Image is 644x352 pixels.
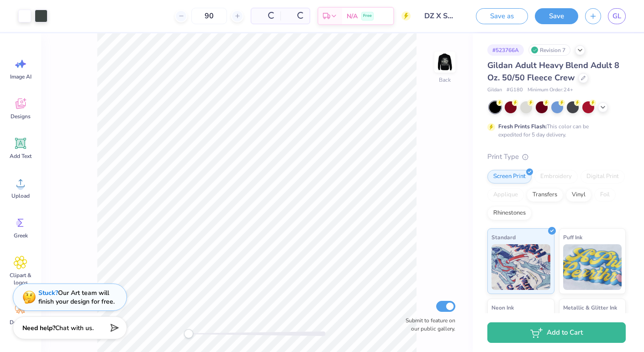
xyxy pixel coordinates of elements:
[566,188,591,202] div: Vinyl
[581,170,625,184] div: Digital Print
[55,324,94,332] span: Chat with us.
[563,303,617,312] span: Metallic & Glitter Ink
[487,152,626,162] div: Print Type
[487,44,524,56] div: # 523766A
[563,244,622,290] img: Puff Ink
[528,44,570,56] div: Revision 7
[487,60,619,83] span: Gildan Adult Heavy Blend Adult 8 Oz. 50/50 Fleece Crew
[10,152,32,160] span: Add Text
[22,324,55,332] strong: Need help?
[534,170,578,184] div: Embroidery
[14,232,28,239] span: Greek
[498,123,547,130] strong: Fresh Prints Flash:
[491,232,516,242] span: Standard
[38,289,115,306] div: Our Art team will finish your design for free.
[491,303,514,312] span: Neon Ink
[528,86,573,94] span: Minimum Order: 24 +
[184,329,193,338] div: Accessibility label
[401,316,455,333] label: Submit to feature on our public gallery.
[11,192,30,200] span: Upload
[5,272,36,286] span: Clipart & logos
[487,86,502,94] span: Gildan
[38,289,58,297] strong: Stuck?
[608,8,626,24] a: GL
[487,170,532,184] div: Screen Print
[527,188,563,202] div: Transfers
[476,8,528,24] button: Save as
[612,11,621,21] span: GL
[11,113,31,120] span: Designs
[563,232,582,242] span: Puff Ink
[535,8,578,24] button: Save
[487,322,626,343] button: Add to Cart
[417,7,462,25] input: Untitled Design
[10,319,32,326] span: Decorate
[507,86,523,94] span: # G180
[436,53,454,71] img: Back
[487,206,532,220] div: Rhinestones
[498,122,611,139] div: This color can be expedited for 5 day delivery.
[491,244,550,290] img: Standard
[191,8,227,24] input: – –
[487,188,524,202] div: Applique
[439,76,451,84] div: Back
[594,188,616,202] div: Foil
[10,73,32,80] span: Image AI
[363,13,372,19] span: Free
[347,11,358,21] span: N/A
